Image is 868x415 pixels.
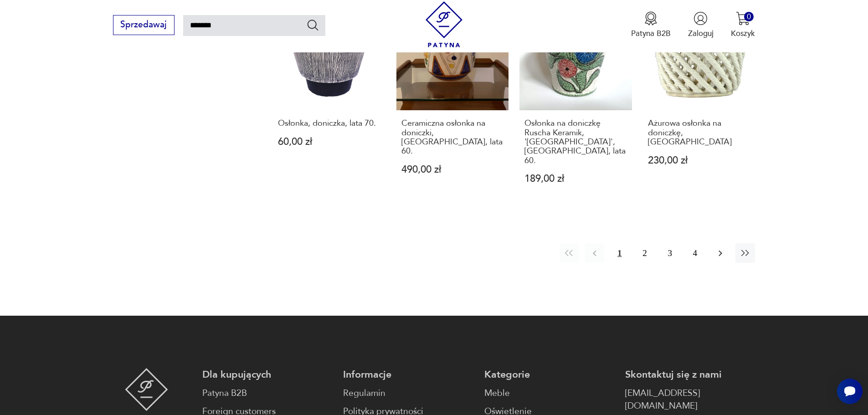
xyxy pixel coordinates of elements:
img: Ikonka użytkownika [693,11,708,26]
p: 60,00 zł [278,137,380,147]
a: [EMAIL_ADDRESS][DOMAIN_NAME] [625,387,755,413]
button: Szukaj [306,18,319,31]
p: Kategorie [484,368,614,381]
button: 1 [610,243,629,263]
p: 490,00 zł [401,165,504,174]
p: 189,00 zł [524,174,627,184]
img: Patyna - sklep z meblami i dekoracjami vintage [421,1,467,47]
button: 3 [660,243,680,263]
button: 0Koszyk [731,11,755,39]
p: Zaloguj [688,28,714,39]
h3: Ceramiczna osłonka na doniczki, [GEOGRAPHIC_DATA], lata 60. [401,119,504,156]
a: Sprzedawaj [113,22,175,29]
img: Patyna - sklep z meblami i dekoracjami vintage [125,368,168,411]
a: Ikona medaluPatyna B2B [631,11,671,39]
p: Patyna B2B [631,28,671,39]
button: 2 [635,243,654,263]
h3: Osłonka, doniczka, lata 70. [278,119,380,128]
a: Patyna B2B [202,387,332,400]
button: 4 [685,243,705,263]
p: Dla kupujących [202,368,332,381]
p: Skontaktuj się z nami [625,368,755,381]
iframe: Smartsupp widget button [837,379,863,404]
a: Regulamin [343,387,473,400]
h3: Ażurowa osłonka na doniczkę, [GEOGRAPHIC_DATA] [648,119,750,147]
p: 230,00 zł [648,156,750,165]
img: Ikona medalu [644,11,658,26]
button: Patyna B2B [631,11,671,39]
p: Informacje [343,368,473,381]
h3: Osłonka na doniczkę Ruscha Keramik, '[GEOGRAPHIC_DATA]', [GEOGRAPHIC_DATA], lata 60. [524,119,627,165]
button: Sprzedawaj [113,15,175,35]
a: Meble [484,387,614,400]
button: Zaloguj [688,11,714,39]
img: Ikona koszyka [736,11,750,26]
div: 0 [744,12,754,21]
p: Koszyk [731,28,755,39]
